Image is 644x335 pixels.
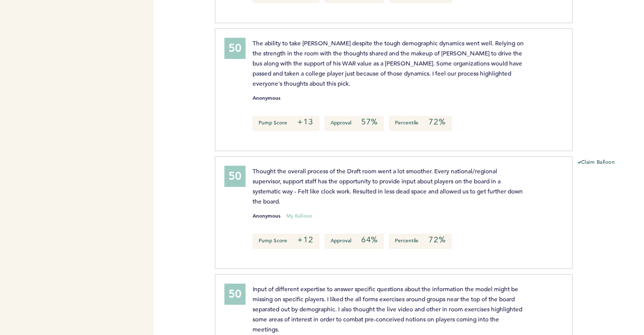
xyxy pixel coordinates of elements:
[253,285,524,333] span: Input of different expertise to answer specific questions about the information the model might b...
[389,234,451,249] p: Percentile
[297,117,313,127] em: +13
[297,235,313,245] em: +12
[361,235,378,245] em: 64%
[286,214,312,219] small: My Balloon
[224,284,246,305] div: 50
[224,166,246,187] div: 50
[361,117,378,127] em: 57%
[253,39,525,87] span: The ability to take [PERSON_NAME] despite the tough demographic dynamics went well. Relying on th...
[253,234,319,249] p: Pump Score
[325,116,384,131] p: Approval
[429,235,445,245] em: 72%
[253,167,524,205] span: Thought the overall process of the Draft room went a lot smoother. Every national/regional superv...
[429,117,445,127] em: 72%
[325,234,384,249] p: Approval
[224,38,246,59] div: 50
[253,214,280,219] small: Anonymous
[578,159,615,167] button: Claim Balloon
[253,96,280,101] small: Anonymous
[389,116,451,131] p: Percentile
[253,116,319,131] p: Pump Score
